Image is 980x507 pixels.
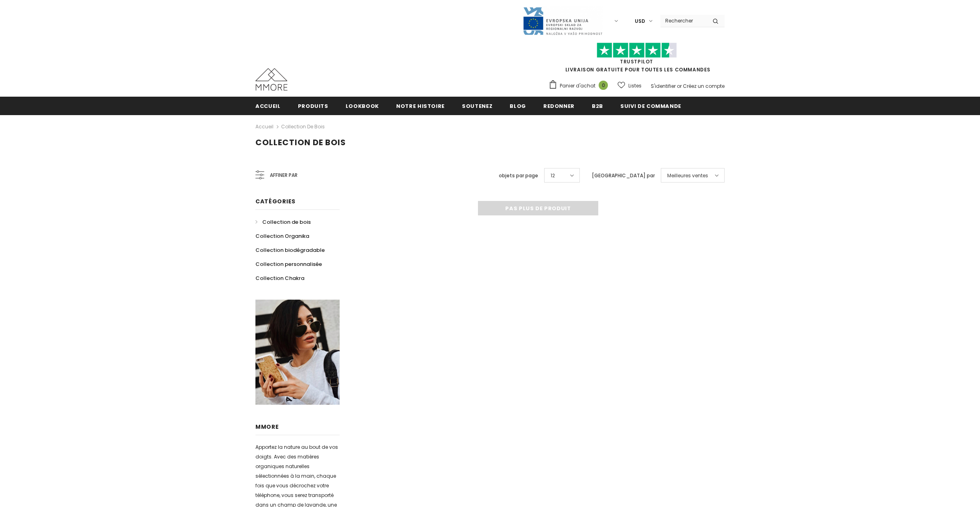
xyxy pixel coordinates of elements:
span: 12 [551,172,555,180]
a: Lookbook [346,97,379,115]
a: Listes [618,79,642,93]
span: Collection Organika [255,232,309,240]
span: or [677,83,682,89]
a: Redonner [543,97,575,115]
label: objets par page [499,172,538,180]
a: Blog [510,97,526,115]
span: Listes [628,82,642,90]
a: soutenez [462,97,492,115]
span: Blog [510,102,526,110]
a: Suivi de commande [620,97,681,115]
a: Collection de bois [255,215,311,229]
span: soutenez [462,102,492,110]
a: TrustPilot [620,58,653,65]
a: Accueil [255,97,281,115]
a: Panier d'achat 0 [549,80,612,92]
a: Collection personnalisée [255,257,322,271]
a: Collection Chakra [255,271,304,285]
span: Collection de bois [255,137,346,148]
span: Notre histoire [396,102,445,110]
span: Collection de bois [262,218,311,226]
span: Collection biodégradable [255,246,325,254]
span: Affiner par [270,171,298,180]
span: LIVRAISON GRATUITE POUR TOUTES LES COMMANDES [549,46,725,73]
span: MMORE [255,423,279,431]
a: Collection de bois [281,123,325,130]
a: Créez un compte [683,83,725,89]
a: Produits [298,97,328,115]
a: Javni Razpis [522,17,603,24]
span: USD [635,17,645,25]
a: Collection biodégradable [255,243,325,257]
img: Javni Razpis [522,6,603,36]
span: Panier d'achat [560,82,595,90]
span: B2B [592,102,603,110]
a: Collection Organika [255,229,309,243]
a: Notre histoire [396,97,445,115]
a: B2B [592,97,603,115]
span: Produits [298,102,328,110]
span: Redonner [543,102,575,110]
span: Accueil [255,102,281,110]
a: S'identifier [651,83,676,89]
span: Collection personnalisée [255,260,322,268]
span: Catégories [255,197,296,205]
span: 0 [599,81,608,90]
span: Lookbook [346,102,379,110]
span: Collection Chakra [255,274,304,282]
img: Faites confiance aux étoiles pilotes [597,43,677,58]
span: Suivi de commande [620,102,681,110]
input: Search Site [660,15,707,26]
a: Accueil [255,122,273,132]
label: [GEOGRAPHIC_DATA] par [592,172,655,180]
img: Cas MMORE [255,68,288,91]
span: Meilleures ventes [667,172,708,180]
